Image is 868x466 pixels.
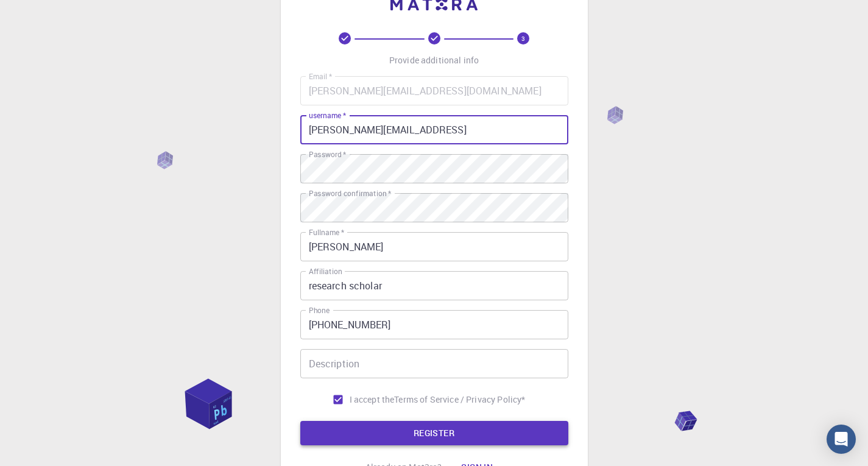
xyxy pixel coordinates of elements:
div: Open Intercom Messenger [827,425,856,454]
label: Email [309,71,332,82]
button: REGISTER [300,421,568,445]
p: Terms of Service / Privacy Policy * [394,394,525,406]
a: Terms of Service / Privacy Policy* [394,394,525,406]
label: Password [309,149,346,160]
label: username [309,110,346,121]
label: Fullname [309,227,344,238]
label: Password confirmation [309,188,391,199]
label: Affiliation [309,266,342,277]
text: 3 [521,34,525,43]
p: Provide additional info [389,54,479,66]
span: I accept the [350,394,395,406]
label: Phone [309,305,330,316]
